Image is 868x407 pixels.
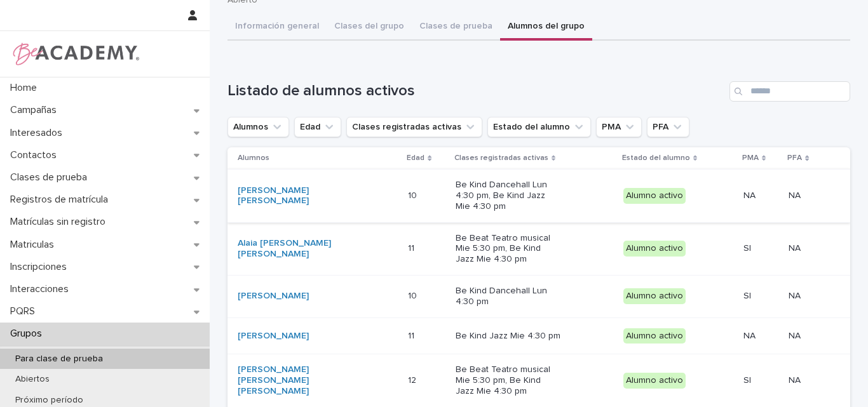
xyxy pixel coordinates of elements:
p: Interacciones [5,283,79,295]
p: PQRS [5,305,45,317]
tr: [PERSON_NAME] [PERSON_NAME] 1010 Be Kind Dancehall Lun 4:30 pm, Be Kind Jazz Mie 4:30 pmAlumno ac... [227,170,850,222]
p: Abiertos [5,374,60,385]
p: PMA [742,151,759,165]
p: NA [789,328,803,342]
p: NA [743,328,758,342]
p: Estado del alumno [622,151,690,165]
p: Clases de prueba [5,171,97,183]
a: [PERSON_NAME] [238,331,309,342]
button: PFA [647,117,689,137]
input: Search [729,81,850,102]
p: Home [5,82,47,94]
p: Grupos [5,328,52,340]
p: Edad [407,151,424,165]
div: Alumno activo [623,288,686,304]
p: Inscripciones [5,261,77,273]
p: Be Kind Dancehall Lun 4:30 pm, Be Kind Jazz Mie 4:30 pm [456,180,562,211]
tr: [PERSON_NAME] 1010 Be Kind Dancehall Lun 4:30 pmAlumno activoSISI NANA [227,275,850,317]
button: Clases del grupo [327,14,412,41]
h1: Listado de alumnos activos [227,82,724,100]
p: 12 [408,373,419,386]
button: Estado del alumno [487,117,591,137]
button: Edad [294,117,341,137]
a: [PERSON_NAME] [PERSON_NAME] [238,185,344,207]
p: Registros de matrícula [5,194,118,206]
p: Alumnos [238,151,269,165]
a: Alaia [PERSON_NAME] [PERSON_NAME] [238,238,344,260]
p: 10 [408,288,419,302]
p: Contactos [5,149,67,161]
p: PFA [787,151,802,165]
tr: [PERSON_NAME] 1111 Be Kind Jazz Mie 4:30 pmAlumno activoNANA NANA [227,317,850,354]
div: Alumno activo [623,328,686,344]
button: Información general [227,14,327,41]
div: Alumno activo [623,373,686,389]
div: Alumno activo [623,188,686,204]
p: NA [789,373,803,386]
p: Próximo período [5,395,93,406]
p: SI [743,373,754,386]
button: Alumnos [227,117,289,137]
a: [PERSON_NAME] [238,291,309,302]
div: Alumno activo [623,241,686,257]
p: 10 [408,188,419,201]
button: PMA [596,117,642,137]
p: Matrículas sin registro [5,216,116,228]
button: Alumnos del grupo [500,14,592,41]
p: Para clase de prueba [5,354,113,364]
p: Be Kind Dancehall Lun 4:30 pm [456,286,562,307]
p: Be Kind Jazz Mie 4:30 pm [456,331,562,342]
p: NA [789,288,803,302]
p: Be Beat Teatro musical Mie 5:30 pm, Be Kind Jazz Mie 4:30 pm [456,233,562,265]
p: SI [743,288,754,302]
p: NA [789,188,803,201]
p: Be Beat Teatro musical Mie 5:30 pm, Be Kind Jazz Mie 4:30 pm [456,364,562,396]
a: [PERSON_NAME] [PERSON_NAME] [PERSON_NAME] [238,364,344,396]
button: Clases registradas activas [346,117,482,137]
img: WPrjXfSUmiLcdUfaYY4Q [10,41,140,67]
p: Matriculas [5,239,64,251]
p: 11 [408,241,417,254]
p: NA [743,188,758,201]
p: Clases registradas activas [454,151,548,165]
p: SI [743,241,754,254]
tr: Alaia [PERSON_NAME] [PERSON_NAME] 1111 Be Beat Teatro musical Mie 5:30 pm, Be Kind Jazz Mie 4:30 ... [227,222,850,275]
p: Interesados [5,127,72,139]
p: Campañas [5,104,67,116]
p: 11 [408,328,417,342]
tr: [PERSON_NAME] [PERSON_NAME] [PERSON_NAME] 1212 Be Beat Teatro musical Mie 5:30 pm, Be Kind Jazz M... [227,354,850,407]
p: NA [789,241,803,254]
button: Clases de prueba [412,14,500,41]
